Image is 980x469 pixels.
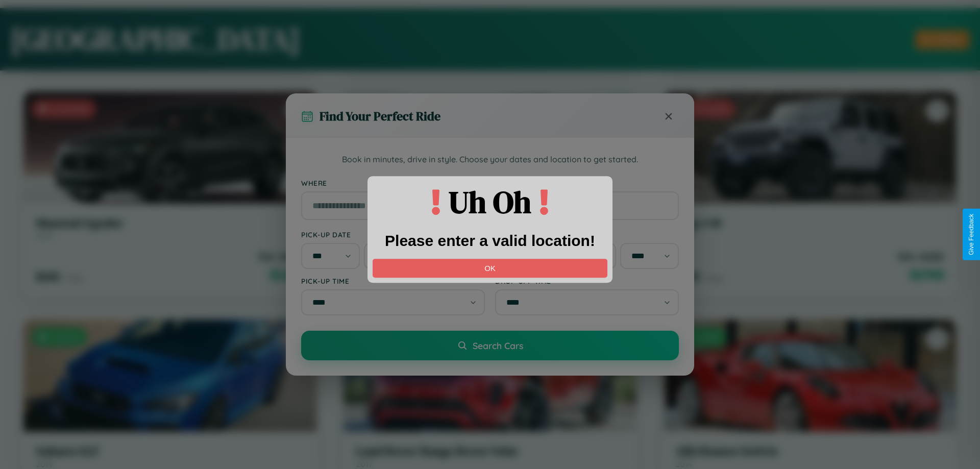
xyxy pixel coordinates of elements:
[301,179,679,187] label: Where
[320,108,440,125] h3: Find Your Perfect Ride
[301,277,485,285] label: Pick-up Time
[495,277,679,285] label: Drop-off Time
[301,230,485,239] label: Pick-up Date
[495,230,679,239] label: Drop-off Date
[473,340,523,351] span: Search Cars
[301,153,679,166] p: Book in minutes, drive in style. Choose your dates and location to get started.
